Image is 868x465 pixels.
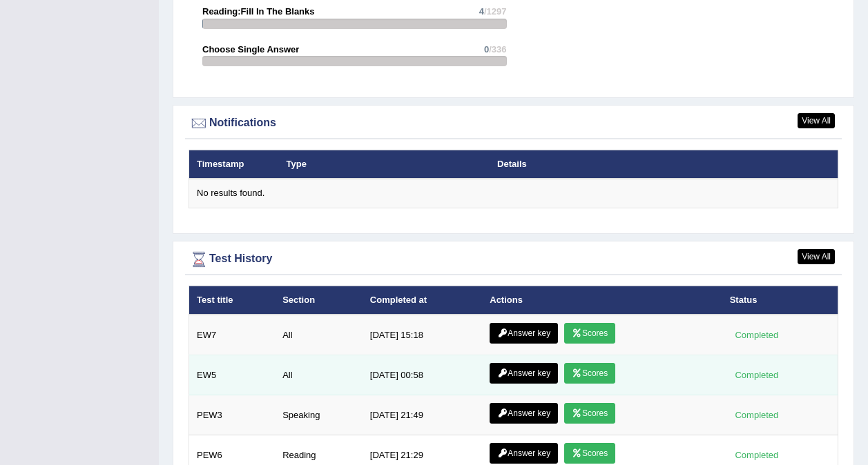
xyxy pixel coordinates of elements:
[730,328,784,342] div: Completed
[490,443,558,464] a: Answer key
[189,315,276,355] td: EW7
[564,403,615,424] a: Scores
[197,187,830,200] div: No results found.
[482,286,722,315] th: Actions
[189,286,276,315] th: Test title
[275,395,363,435] td: Speaking
[202,44,299,55] strong: Choose Single Answer
[490,323,558,344] a: Answer key
[479,6,484,17] span: 4
[489,44,506,55] span: /336
[490,150,755,179] th: Details
[798,113,835,128] a: View All
[730,448,784,462] div: Completed
[363,355,482,395] td: [DATE] 00:58
[564,363,615,384] a: Scores
[730,368,784,382] div: Completed
[189,395,276,435] td: PEW3
[564,443,615,464] a: Scores
[490,363,558,384] a: Answer key
[484,44,489,55] span: 0
[275,315,363,355] td: All
[722,286,838,315] th: Status
[730,408,784,422] div: Completed
[189,113,838,134] div: Notifications
[484,6,507,17] span: /1297
[202,6,315,17] strong: Reading:Fill In The Blanks
[363,395,482,435] td: [DATE] 21:49
[275,286,363,315] th: Section
[798,249,835,264] a: View All
[363,286,482,315] th: Completed at
[363,315,482,355] td: [DATE] 15:18
[279,150,490,179] th: Type
[189,249,838,270] div: Test History
[189,150,279,179] th: Timestamp
[189,355,276,395] td: EW5
[275,355,363,395] td: All
[564,323,615,344] a: Scores
[490,403,558,424] a: Answer key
